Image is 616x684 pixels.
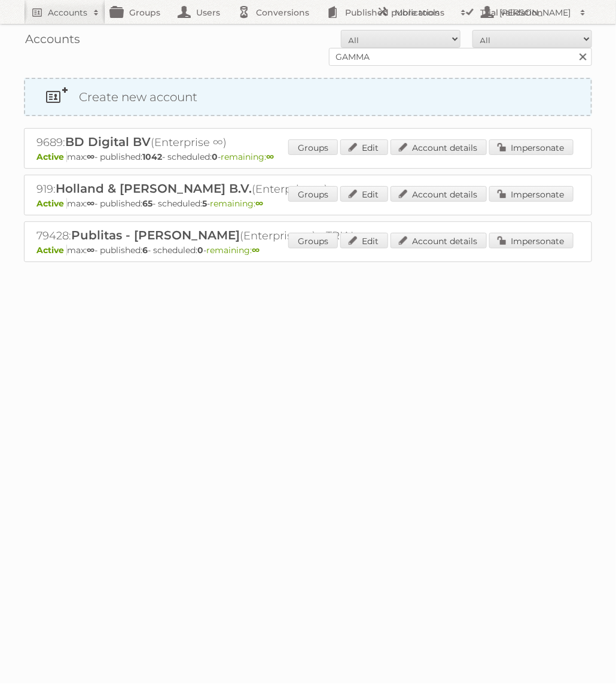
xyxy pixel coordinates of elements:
[87,151,94,162] strong: ∞
[56,181,252,196] span: Holland & [PERSON_NAME] B.V.
[36,198,67,209] span: Active
[255,198,263,209] strong: ∞
[340,139,388,155] a: Edit
[221,151,274,162] span: remaining:
[496,7,574,19] h2: [PERSON_NAME]
[489,186,574,202] a: Impersonate
[36,151,580,162] p: max: - published: - scheduled: -
[36,151,67,162] span: Active
[25,79,591,115] a: Create new account
[48,7,87,19] h2: Accounts
[36,181,455,197] h2: 919: (Enterprise ∞)
[212,151,218,162] strong: 0
[36,135,455,150] h2: 9689: (Enterprise ∞)
[288,186,338,202] a: Groups
[489,233,574,248] a: Impersonate
[288,139,338,155] a: Groups
[36,198,580,209] p: max: - published: - scheduled: -
[65,135,151,149] span: BD Digital BV
[206,245,260,256] span: remaining:
[197,245,203,256] strong: 0
[36,245,580,256] p: max: - published: - scheduled: -
[87,198,94,209] strong: ∞
[252,245,260,256] strong: ∞
[391,139,487,155] a: Account details
[202,198,207,209] strong: 5
[340,186,388,202] a: Edit
[142,198,153,209] strong: 65
[340,233,388,248] a: Edit
[71,228,240,242] span: Publitas - [PERSON_NAME]
[266,151,274,162] strong: ∞
[36,228,455,244] h2: 79428: (Enterprise ∞) - TRIAL
[288,233,338,248] a: Groups
[391,186,487,202] a: Account details
[391,233,487,248] a: Account details
[395,7,455,19] h2: More tools
[142,245,148,256] strong: 6
[489,139,574,155] a: Impersonate
[210,198,263,209] span: remaining:
[142,151,162,162] strong: 1042
[87,245,94,256] strong: ∞
[36,245,67,256] span: Active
